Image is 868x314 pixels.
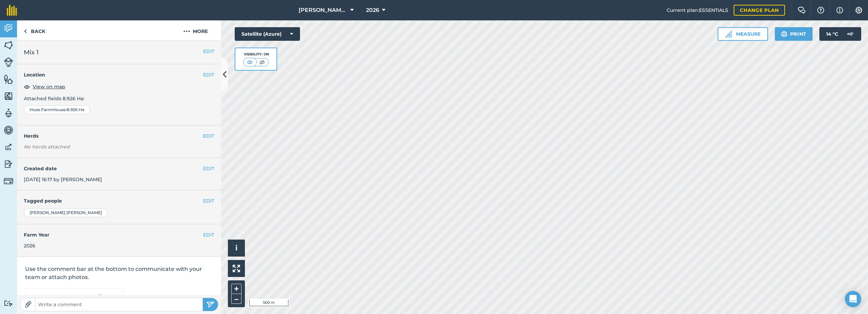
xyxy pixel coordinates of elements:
span: 14 ° C [826,27,838,41]
img: svg+xml;base64,PD94bWwgdmVyc2lvbj0iMS4wIiBlbmNvZGluZz0idXRmLTgiPz4KPCEtLSBHZW5lcmF0b3I6IEFkb2JlIE... [4,159,13,169]
img: svg+xml;base64,PHN2ZyB4bWxucz0iaHR0cDovL3d3dy53My5vcmcvMjAwMC9zdmciIHdpZHRoPSIxOCIgaGVpZ2h0PSIyNC... [24,83,30,91]
a: Back [17,20,52,40]
img: svg+xml;base64,PD94bWwgdmVyc2lvbj0iMS4wIiBlbmNvZGluZz0idXRmLTgiPz4KPCEtLSBHZW5lcmF0b3I6IEFkb2JlIE... [4,176,13,186]
img: svg+xml;base64,PD94bWwgdmVyc2lvbj0iMS4wIiBlbmNvZGluZz0idXRmLTgiPz4KPCEtLSBHZW5lcmF0b3I6IEFkb2JlIE... [4,142,13,152]
img: Ruler icon [725,31,732,37]
h4: Herds [24,132,221,140]
a: Change plan [734,5,785,16]
div: [DATE] 16:17 by [PERSON_NAME] [17,158,221,191]
img: A cog icon [855,7,863,14]
img: Two speech bubbles overlapping with the left bubble in the forefront [798,7,806,14]
em: No herds attached [24,143,221,151]
img: svg+xml;base64,PD94bWwgdmVyc2lvbj0iMS4wIiBlbmNvZGluZz0idXRmLTgiPz4KPCEtLSBHZW5lcmF0b3I6IEFkb2JlIE... [4,300,13,307]
button: i [228,240,245,257]
img: svg+xml;base64,PHN2ZyB4bWxucz0iaHR0cDovL3d3dy53My5vcmcvMjAwMC9zdmciIHdpZHRoPSI1NiIgaGVpZ2h0PSI2MC... [4,74,13,84]
img: A question mark icon [817,7,825,14]
button: More [170,20,221,40]
button: View on map [24,83,65,91]
span: [PERSON_NAME] Farm Life [299,6,348,14]
img: svg+xml;base64,PD94bWwgdmVyc2lvbj0iMS4wIiBlbmNvZGluZz0idXRmLTgiPz4KPCEtLSBHZW5lcmF0b3I6IEFkb2JlIE... [4,57,13,67]
button: Satellite (Azure) [235,27,300,41]
h4: Farm Year [24,231,214,239]
h2: Mix 1 [24,48,214,57]
img: svg+xml;base64,PHN2ZyB4bWxucz0iaHR0cDovL3d3dy53My5vcmcvMjAwMC9zdmciIHdpZHRoPSI5IiBoZWlnaHQ9IjI0Ii... [24,27,27,35]
span: : 8.926 Ha [66,107,84,112]
p: Use the comment bar at the bottom to communicate with your team or attach photos. [25,265,213,281]
button: 14 °C [819,27,861,41]
img: fieldmargin Logo [7,5,17,16]
img: svg+xml;base64,PHN2ZyB4bWxucz0iaHR0cDovL3d3dy53My5vcmcvMjAwMC9zdmciIHdpZHRoPSIxOSIgaGVpZ2h0PSIyNC... [781,30,787,38]
h4: Location [24,71,214,78]
div: Open Intercom Messenger [845,291,861,307]
img: svg+xml;base64,PHN2ZyB4bWxucz0iaHR0cDovL3d3dy53My5vcmcvMjAwMC9zdmciIHdpZHRoPSI1NiIgaGVpZ2h0PSI2MC... [4,91,13,101]
img: svg+xml;base64,PHN2ZyB4bWxucz0iaHR0cDovL3d3dy53My5vcmcvMjAwMC9zdmciIHdpZHRoPSI1NiIgaGVpZ2h0PSI2MC... [4,40,13,50]
img: svg+xml;base64,PHN2ZyB4bWxucz0iaHR0cDovL3d3dy53My5vcmcvMjAwMC9zdmciIHdpZHRoPSIyMCIgaGVpZ2h0PSIyNC... [183,27,190,35]
p: Attached fields 8.926 Ha : [24,95,214,102]
img: svg+xml;base64,PD94bWwgdmVyc2lvbj0iMS4wIiBlbmNvZGluZz0idXRmLTgiPz4KPCEtLSBHZW5lcmF0b3I6IEFkb2JlIE... [4,108,13,118]
img: svg+xml;base64,PHN2ZyB4bWxucz0iaHR0cDovL3d3dy53My5vcmcvMjAwMC9zdmciIHdpZHRoPSIxNyIgaGVpZ2h0PSIxNy... [836,6,843,14]
img: svg+xml;base64,PHN2ZyB4bWxucz0iaHR0cDovL3d3dy53My5vcmcvMjAwMC9zdmciIHdpZHRoPSI1MCIgaGVpZ2h0PSI0MC... [258,59,266,66]
h4: Tagged people [24,197,214,205]
button: Measure [718,27,768,41]
img: svg+xml;base64,PD94bWwgdmVyc2lvbj0iMS4wIiBlbmNvZGluZz0idXRmLTgiPz4KPCEtLSBHZW5lcmF0b3I6IEFkb2JlIE... [4,125,13,135]
div: Visibility: On [243,52,269,57]
h4: Created date [24,165,214,172]
button: EDIT [203,48,214,55]
img: svg+xml;base64,PD94bWwgdmVyc2lvbj0iMS4wIiBlbmNvZGluZz0idXRmLTgiPz4KPCEtLSBHZW5lcmF0b3I6IEFkb2JlIE... [4,23,13,33]
img: svg+xml;base64,PD94bWwgdmVyc2lvbj0iMS4wIiBlbmNvZGluZz0idXRmLTgiPz4KPCEtLSBHZW5lcmF0b3I6IEFkb2JlIE... [844,27,857,41]
img: Four arrows, one pointing top left, one top right, one bottom right and the last bottom left [233,265,240,272]
button: EDIT [203,132,214,140]
button: EDIT [203,71,214,78]
span: Current plan : ESSENTIALS [667,6,728,14]
button: + [231,284,241,294]
button: – [231,294,241,304]
span: Hoes FarmHouse [30,107,66,112]
span: i [235,244,237,252]
span: 2026 [366,6,379,14]
img: Paperclip icon [25,301,32,308]
button: Print [775,27,813,41]
span: View on map [33,83,65,90]
div: 2026 [24,242,214,249]
button: EDIT [203,231,214,239]
button: EDIT [203,165,214,172]
div: [PERSON_NAME] [PERSON_NAME] [24,208,108,217]
input: Write a comment [35,300,203,309]
img: svg+xml;base64,PHN2ZyB4bWxucz0iaHR0cDovL3d3dy53My5vcmcvMjAwMC9zdmciIHdpZHRoPSI1MCIgaGVpZ2h0PSI0MC... [246,59,254,66]
button: EDIT [203,197,214,205]
img: svg+xml;base64,PHN2ZyB4bWxucz0iaHR0cDovL3d3dy53My5vcmcvMjAwMC9zdmciIHdpZHRoPSIyNSIgaGVpZ2h0PSIyNC... [206,300,215,309]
